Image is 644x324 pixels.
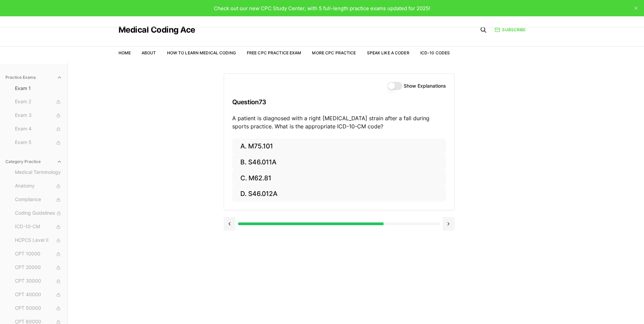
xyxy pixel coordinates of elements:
span: ICD-10-CM [15,223,62,231]
a: ICD-10 Codes [420,50,450,55]
button: C. M62.81 [232,170,446,186]
button: Exam 4 [12,124,65,134]
span: CPT 20000 [15,264,62,271]
span: Exam 1 [15,85,62,92]
button: close [630,3,641,14]
button: CPT 10000 [12,249,65,259]
button: CPT 50000 [12,303,65,314]
a: Medical Coding Ace [118,26,195,34]
span: CPT 30000 [15,277,62,285]
span: Anatomy [15,182,62,190]
span: CPT 50000 [15,305,62,312]
button: Exam 1 [12,83,65,94]
a: Subscribe [495,27,526,33]
button: HCPCS Level II [12,235,65,246]
span: Exam 2 [15,98,62,106]
span: Medical Terminology [15,169,62,176]
label: Show Explanations [404,84,446,88]
button: ICD-10-CM [12,221,65,232]
button: Category Practice [3,156,65,167]
button: Anatomy [12,181,65,192]
a: More CPC Practice [312,50,356,55]
a: How to Learn Medical Coding [167,50,236,55]
span: Exam 3 [15,112,62,119]
button: CPT 40000 [12,289,65,300]
span: CPT 10000 [15,250,62,258]
button: A. M75.101 [232,139,446,155]
button: Exam 2 [12,96,65,107]
p: A patient is diagnosed with a right [MEDICAL_DATA] strain after a fall during sports practice. Wh... [232,114,446,130]
h3: Question 73 [232,92,446,112]
button: Coding Guidelines [12,208,65,219]
button: D. S46.012A [232,186,446,202]
a: About [142,50,156,55]
button: CPT 30000 [12,276,65,287]
span: Exam 4 [15,125,62,133]
a: Home [118,50,131,55]
button: Practice Exams [3,72,65,83]
button: CPT 20000 [12,262,65,273]
a: Free CPC Practice Exam [247,50,301,55]
span: CPT 40000 [15,291,62,299]
a: Speak Like a Coder [367,50,409,55]
button: Medical Terminology [12,167,65,178]
span: Coding Guidelines [15,210,62,217]
span: Exam 5 [15,139,62,146]
button: Exam 5 [12,137,65,148]
button: Exam 3 [12,110,65,121]
span: Check out our new CPC Study Center, with 5 full-length practice exams updated for 2025! [214,5,430,12]
button: Compliance [12,194,65,205]
span: Compliance [15,196,62,203]
span: HCPCS Level II [15,237,62,244]
button: B. S46.011A [232,155,446,170]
